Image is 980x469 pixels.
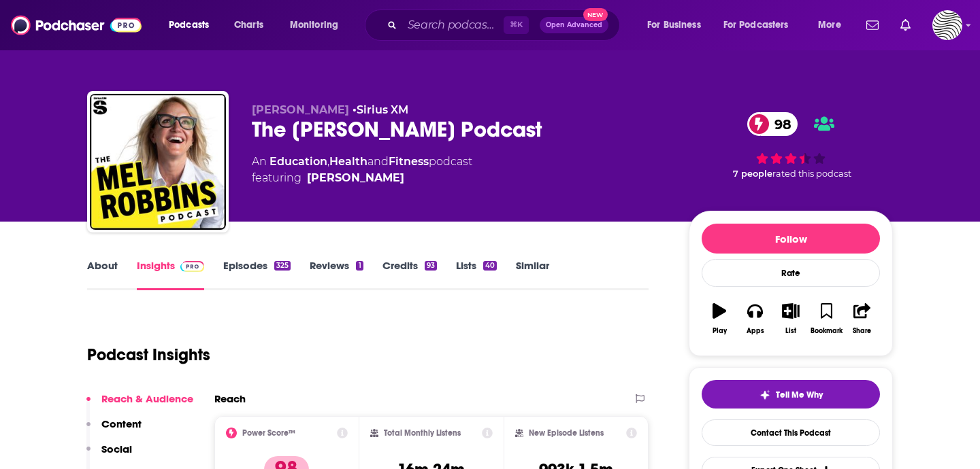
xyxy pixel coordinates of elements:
[845,294,880,343] button: Share
[932,10,962,40] span: Logged in as OriginalStrategies
[713,327,727,335] div: Play
[87,259,118,290] a: About
[389,155,429,168] a: Fitness
[242,428,295,438] h2: Power Score™
[225,14,272,36] a: Charts
[638,14,718,36] button: open menu
[702,419,880,446] a: Contact This Podcast
[723,16,789,35] span: For Podcasters
[546,22,602,29] span: Open Advanced
[290,16,338,35] span: Monitoring
[808,14,858,36] button: open menu
[895,14,916,37] a: Show notifications dropdown
[137,259,204,290] a: InsightsPodchaser Pro
[715,14,808,36] button: open menu
[702,259,880,287] div: Rate
[180,261,204,272] img: Podchaser Pro
[86,442,132,468] button: Social
[357,103,408,116] a: Sirius XM
[811,327,843,335] div: Bookmark
[483,261,497,271] div: 40
[776,389,823,400] span: Tell Me Why
[214,392,246,405] h2: Reach
[540,17,608,33] button: Open AdvancedNew
[307,170,404,186] a: Mel Robbins
[280,14,356,36] button: open menu
[761,112,798,136] span: 98
[689,103,893,188] div: 98 7 peoplerated this podcast
[733,169,772,179] span: 7 people
[353,103,408,116] span: •
[86,392,193,417] button: Reach & Audience
[101,417,142,430] p: Content
[11,12,142,38] img: Podchaser - Follow, Share and Rate Podcasts
[269,155,327,168] a: Education
[773,294,808,343] button: List
[310,259,363,290] a: Reviews1
[384,428,461,438] h2: Total Monthly Listens
[252,154,472,186] div: An podcast
[223,259,291,290] a: Episodes325
[853,327,871,335] div: Share
[87,345,210,365] h1: Podcast Insights
[367,155,389,168] span: and
[327,155,329,168] span: ,
[159,14,227,36] button: open menu
[382,259,437,290] a: Credits93
[808,294,844,343] button: Bookmark
[86,417,142,442] button: Content
[378,10,633,41] div: Search podcasts, credits, & more...
[274,261,291,271] div: 325
[234,16,263,35] span: Charts
[583,8,608,21] span: New
[90,94,226,230] img: The Mel Robbins Podcast
[101,392,193,405] p: Reach & Audience
[737,294,772,343] button: Apps
[252,103,349,116] span: [PERSON_NAME]
[747,327,764,335] div: Apps
[861,14,884,37] a: Show notifications dropdown
[647,16,701,35] span: For Business
[252,170,472,186] span: featuring
[747,112,798,136] a: 98
[702,294,737,343] button: Play
[818,16,841,35] span: More
[529,428,604,438] h2: New Episode Listens
[425,261,437,271] div: 93
[932,10,962,40] img: User Profile
[169,16,209,35] span: Podcasts
[456,259,497,290] a: Lists40
[702,224,880,254] button: Follow
[356,261,363,271] div: 1
[702,380,880,409] button: tell me why sparkleTell Me Why
[516,259,549,290] a: Similar
[772,169,851,179] span: rated this podcast
[932,10,962,40] button: Show profile menu
[101,442,132,455] p: Social
[402,14,504,36] input: Search podcasts, credits, & more...
[504,16,529,34] span: ⌘ K
[329,155,367,168] a: Health
[759,389,770,400] img: tell me why sparkle
[785,327,796,335] div: List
